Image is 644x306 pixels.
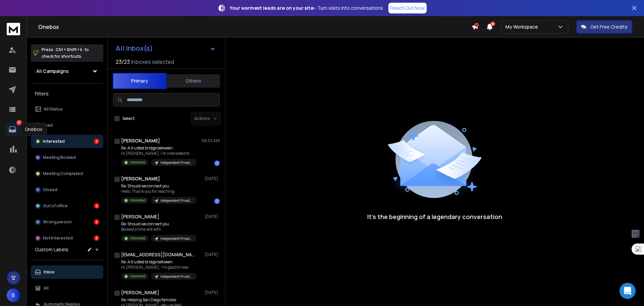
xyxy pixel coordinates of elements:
[43,219,72,225] p: Wrong person
[16,120,22,125] p: 11
[576,20,632,34] button: Get Free Credits
[113,73,166,89] button: Primary
[490,21,495,26] span: 36
[42,46,89,60] p: Press to check for shortcuts.
[43,139,65,144] p: Interested
[121,189,197,194] p: Hello, Thank you for reaching
[160,160,193,165] p: Independent Private Pay OT and PT
[160,274,193,279] p: Independent Private Pay OT and PT
[367,212,502,221] p: It’s the beginning of a legendary conversation
[94,219,99,225] div: 3
[31,89,103,98] h3: Filters
[205,176,220,181] p: [DATE]
[130,274,146,279] p: Interested
[43,171,83,176] p: Meeting Completed
[38,23,472,31] h1: Onebox
[7,289,20,302] button: B
[31,265,103,279] button: Inbox
[116,45,153,52] h1: All Inbox(s)
[130,236,146,241] p: Interested
[31,199,103,213] button: Out of office2
[7,23,20,35] img: logo
[31,183,103,196] button: Closed
[505,24,541,30] p: My Workspace
[55,46,83,53] span: Ctrl + Shift + k
[121,297,197,303] p: Re: Helping San Diego families
[635,246,642,253] img: one_i.png
[6,123,19,136] a: 11
[205,252,220,257] p: [DATE]
[43,235,73,241] p: Not Interested
[116,58,130,66] span: 23 / 23
[121,151,197,156] p: Hi [PERSON_NAME], I’m interested to
[31,231,103,245] button: Not Interested3
[20,123,47,136] div: Onebox
[121,259,197,265] p: Re: A trusted bridge between
[205,290,220,295] p: [DATE]
[590,24,628,30] p: Get Free Credits
[160,198,193,203] p: Independent Private Pay OT and PT
[31,167,103,180] button: Meeting Completed
[31,215,103,229] button: Wrong person3
[130,198,146,203] p: Interested
[110,42,221,55] button: All Inbox(s)
[44,106,63,112] p: All Status
[130,160,146,165] p: Interested
[122,116,135,121] label: Select
[620,283,636,299] div: Open Intercom Messenger
[44,269,55,275] p: Inbox
[121,145,197,151] p: Re: A trusted bridge between
[121,221,197,227] p: Re: Should we connect you
[31,64,103,78] button: All Campaigns
[214,199,220,204] div: 1
[121,289,159,296] h1: [PERSON_NAME]
[31,135,103,148] button: Interested3
[160,236,193,241] p: Independent Private Pay OT and PT
[121,227,197,232] p: Booked a time slot with
[205,214,220,219] p: [DATE]
[36,68,69,75] h1: All Campaigns
[230,5,314,11] strong: Your warmest leads are on your site
[214,161,220,166] div: 1
[94,235,99,241] div: 3
[43,123,53,128] p: Lead
[388,3,427,13] a: Reach Out Now
[121,265,197,270] p: Hi [PERSON_NAME], I’m glad to hear
[31,119,103,132] button: Lead
[121,213,159,220] h1: [PERSON_NAME]
[94,139,99,144] div: 3
[121,183,197,189] p: Re: Should we connect you
[44,286,49,291] p: All
[31,102,103,116] button: All Status
[31,281,103,295] button: All
[94,203,99,209] div: 2
[121,137,160,144] h1: [PERSON_NAME]
[43,187,57,192] p: Closed
[121,175,160,182] h1: [PERSON_NAME]
[230,5,383,11] p: – Turn visits into conversations
[43,155,76,160] p: Meeting Booked
[43,203,68,209] p: Out of office
[390,5,425,11] p: Reach Out Now
[131,58,174,66] h3: Inboxes selected
[31,151,103,164] button: Meeting Booked
[35,246,68,253] h3: Custom Labels
[202,138,220,143] p: 08:52 AM
[166,74,220,88] button: Others
[121,251,195,258] h1: [EMAIL_ADDRESS][DOMAIN_NAME]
